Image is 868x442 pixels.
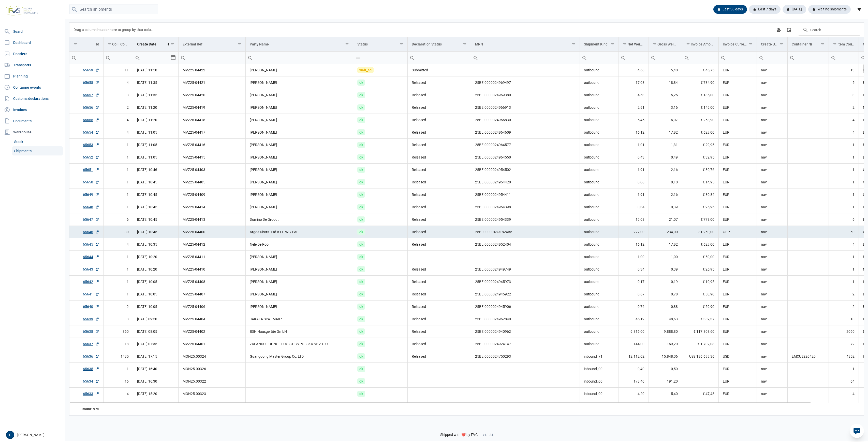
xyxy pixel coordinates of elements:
input: Filter cell [580,52,619,64]
td: EUR [719,164,757,176]
td: Column External Ref [179,37,246,52]
td: Domino De Groodt [246,213,353,226]
td: outbound [580,213,619,226]
td: Filter cell [619,52,649,64]
td: Filter cell [353,52,408,64]
td: 19,03 [619,213,649,226]
td: 17,03 [619,76,649,89]
div: Search box [757,52,766,64]
span: Show filter options for column 'Net Weight' [623,42,627,46]
td: Released [408,238,471,251]
td: 4 [103,114,133,126]
span: Show filter options for column 'Id' [73,42,77,46]
td: 2,16 [649,164,682,176]
td: Released [408,76,471,89]
td: Argos Distrs. Ltd-KTTRNG-PAL [246,226,353,238]
div: Select [170,52,176,64]
a: 65656 [83,105,99,110]
td: EUR [719,139,757,151]
td: EUR [719,76,757,89]
td: Released [408,126,471,139]
div: Search box [788,52,797,64]
td: 1 [829,201,859,213]
a: 65659 [83,68,99,73]
td: 25BEI0000024954502 [471,164,580,176]
td: 1 [829,251,859,263]
td: Filter cell [682,52,719,64]
div: Search box [353,52,362,64]
td: Filter cell [246,52,353,64]
td: nav [757,76,787,89]
img: FVG - Global freight forwarding [4,4,40,18]
td: Column Item Count [829,37,859,52]
td: Column Invoice Amount [682,37,719,52]
td: [PERSON_NAME] [246,251,353,263]
input: Filter cell [682,52,718,64]
div: Search box [471,52,480,64]
td: 5,40 [649,64,682,76]
input: Filter cell [757,52,787,64]
td: 1 [103,176,133,188]
td: nav [757,101,787,114]
td: Filter cell [471,52,580,64]
td: MVZ25-04410 [179,263,246,276]
td: Column Declaration Status [408,37,471,52]
td: Column Id [69,37,103,52]
td: outbound [580,114,619,126]
td: nav [757,226,787,238]
td: EUR [719,188,757,201]
td: 1 [103,139,133,151]
td: Nele De Roo [246,238,353,251]
td: Released [408,89,471,101]
a: Shipments [12,146,63,155]
td: MVZ25-04416 [179,139,246,151]
td: EUR [719,89,757,101]
td: Filter cell [757,52,787,64]
td: Column MRN [471,37,580,52]
td: Submitted [408,64,471,76]
span: Show filter options for column 'Gross Weight' [653,42,657,46]
td: MVZ25-04422 [179,64,246,76]
td: 1,91 [619,188,649,201]
td: 222,00 [619,226,649,238]
a: 65646 [83,229,99,234]
span: Show filter options for column 'Invoice Currency' [749,42,753,46]
td: nav [757,139,787,151]
td: 25BE000004891824B5 [471,226,580,238]
td: MVZ25-04409 [179,188,246,201]
td: 4 [829,126,859,139]
div: Search box [682,52,691,64]
td: EUR [719,251,757,263]
input: Filter cell [133,52,170,64]
td: 25BEI0000024952404 [471,238,580,251]
td: Column Container Nr [787,37,829,52]
td: outbound [580,188,619,201]
td: 1 [103,251,133,263]
td: [PERSON_NAME] [246,139,353,151]
a: 65658 [83,80,99,85]
div: Search box [619,52,628,64]
a: 65649 [83,192,99,197]
td: Column Shipment Kind [580,37,619,52]
td: MVZ25-04418 [179,114,246,126]
div: Search box [246,52,255,64]
td: EUR [719,201,757,213]
a: Dossiers [2,49,63,59]
td: outbound [580,201,619,213]
td: 0,10 [649,176,682,188]
td: 17,92 [649,126,682,139]
div: Search box [179,52,188,64]
a: 65657 [83,92,99,98]
td: 3 [103,89,133,101]
td: outbound [580,64,619,76]
td: 3 [829,89,859,101]
input: Search in the data grid [799,24,860,36]
td: Released [408,151,471,164]
td: 0,43 [619,151,649,164]
td: outbound [580,101,619,114]
td: 25BEI0000024954398 [471,201,580,213]
td: [PERSON_NAME] [246,114,353,126]
td: outbound [580,238,619,251]
td: outbound [580,151,619,164]
td: 0,08 [619,176,649,188]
